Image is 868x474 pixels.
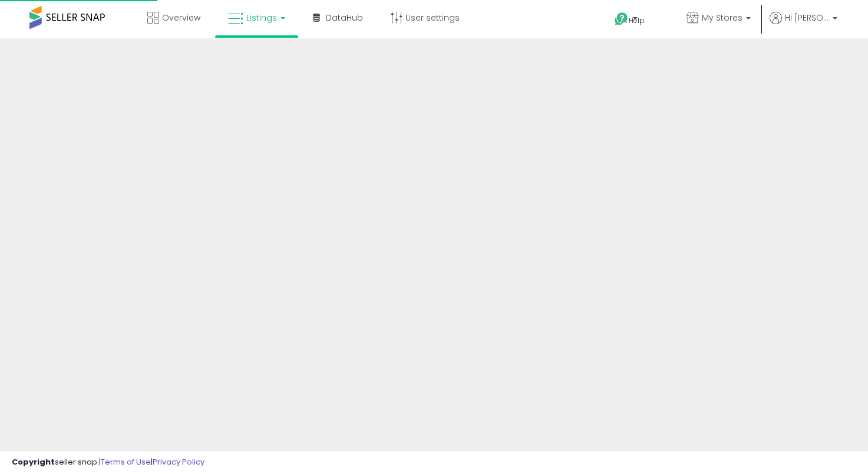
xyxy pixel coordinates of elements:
span: Listings [246,12,277,24]
span: Overview [162,12,200,24]
i: Get Help [614,12,629,27]
strong: Copyright [12,456,55,468]
a: Hi [PERSON_NAME] [770,12,837,38]
span: DataHub [326,12,363,24]
span: My Stores [702,12,742,24]
div: seller snap | | [12,457,204,468]
span: Hi [PERSON_NAME] [785,12,829,24]
span: Help [629,15,645,25]
a: Help [605,3,668,38]
a: Terms of Use [101,456,151,468]
a: Privacy Policy [153,456,204,468]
